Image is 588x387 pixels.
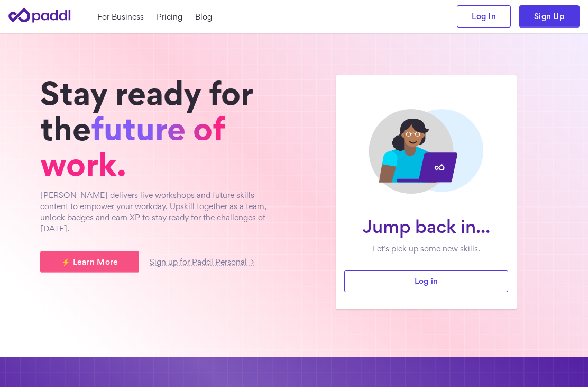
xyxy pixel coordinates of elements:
a: Sign up for Paddl Personal → [150,259,254,266]
a: Sign Up [519,5,580,28]
a: Log In [457,5,511,28]
a: Log in [344,270,508,292]
h1: Jump back in... [353,217,500,236]
a: Pricing [157,11,182,22]
span: future of work. [40,116,225,176]
p: Let’s pick up some new skills. [353,243,500,254]
h1: Stay ready for the [40,75,283,182]
a: ⚡ Learn More [40,251,139,273]
p: [PERSON_NAME] delivers live workshops and future skills content to empower your workday. Upskill ... [40,190,283,234]
a: Blog [195,11,212,22]
a: For Business [97,11,144,22]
